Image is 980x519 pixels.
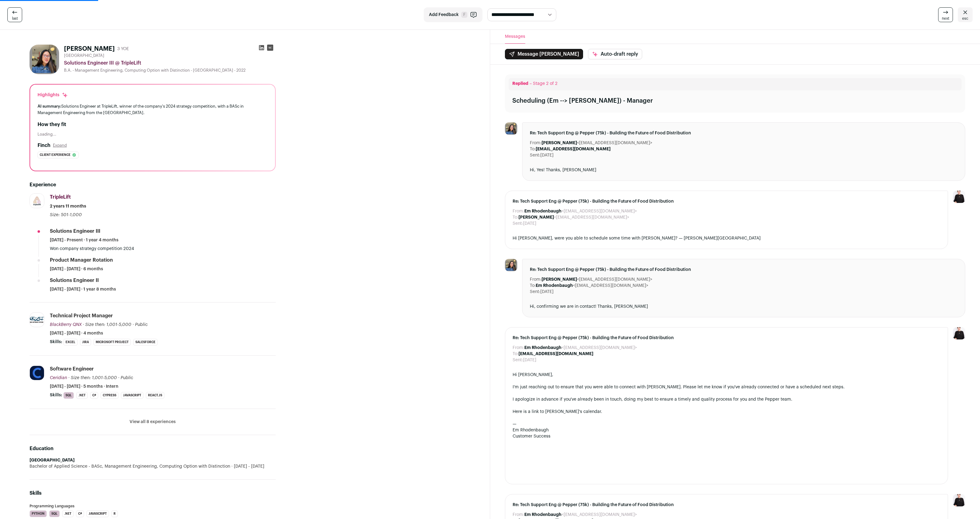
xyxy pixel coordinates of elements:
div: Solutions Engineer III [50,228,100,235]
img: 9240684-medium_jpg [953,191,965,203]
div: Product Manager Rotation [50,257,113,263]
div: Hi, confirming we are in contact! Thanks, [PERSON_NAME] [530,303,958,310]
span: Ceridian [50,376,67,380]
dt: To: [530,146,536,152]
li: R [111,510,118,517]
div: Hi, Yes! Thanks, [PERSON_NAME] [530,167,958,173]
b: Em Rhodenbaugh [536,283,573,288]
dd: [DATE] [523,220,536,227]
div: Scheduling (Em --> [PERSON_NAME]) - Manager [512,97,653,105]
span: last [12,16,18,21]
span: Client experience [40,152,70,158]
a: next [938,7,953,22]
span: [GEOGRAPHIC_DATA] [64,53,104,58]
li: JavaScript [86,510,109,517]
div: Technical Project Manager [50,312,113,319]
h2: Experience [30,181,276,188]
img: ac27d1f46bdcd35f65bc751cc896bed42494c12bdf8ea84d64dcd8e9f9e47b49.gif [30,317,44,323]
dt: From: [513,345,524,351]
dt: To: [530,283,536,289]
li: .NET [76,392,88,399]
div: Solutions Engineer at TripleLift, winner of the company's 2024 strategy competition, with a BASc ... [38,103,268,116]
button: Add Feedback F [424,7,482,22]
span: F [461,12,467,18]
dt: To: [513,214,518,220]
li: C# [90,392,98,399]
span: next [942,16,949,21]
b: [PERSON_NAME] [518,215,554,220]
span: · [133,322,134,328]
li: Excel [63,339,78,346]
div: Loading... [38,132,268,137]
div: — [513,421,941,427]
img: 9240684-medium_jpg [953,494,965,506]
li: React.js [146,392,164,399]
span: [DATE] - Present · 1 year 4 months [50,237,118,243]
img: b03c006ab6945bab1e09d4568c84223cf8d3492c42d296a14ca28235c28f7052.jpg [505,259,517,271]
b: [EMAIL_ADDRESS][DOMAIN_NAME] [536,147,610,151]
img: b03c006ab6945bab1e09d4568c84223cf8d3492c42d296a14ca28235c28f7052.jpg [30,45,59,74]
div: Hi [PERSON_NAME], [513,372,941,378]
dd: [DATE] [540,152,554,158]
span: – [530,81,532,86]
span: AI summary: [38,104,61,108]
div: Hi [PERSON_NAME], were you able to schedule some time with [PERSON_NAME]? — [PERSON_NAME][GEOGRAP... [513,235,941,241]
h2: Finch [38,142,50,149]
span: BlackBerry QNX [50,323,82,327]
img: a98714f0a35ea1cebcf182b79226b76e96bdf5aa26bcf1ee3c6f01bb69f6daf1.jpg [30,366,44,380]
dd: <[EMAIL_ADDRESS][DOMAIN_NAME]> [524,512,637,518]
span: Stage 2 of 2 [533,81,558,86]
dt: From: [530,276,542,283]
li: Python [30,510,47,517]
li: SQL [49,510,60,517]
div: B.A. - Management Engineering, Computing Option with Distinction - [GEOGRAPHIC_DATA] - 2022 [64,68,276,73]
div: Em Rhodenbaugh [513,427,941,433]
dd: <[EMAIL_ADDRESS][DOMAIN_NAME]> [536,283,648,289]
span: Skills: [50,392,62,398]
span: Re: Tech Support Eng @ Pepper (75k) - Building the Future of Food Distribution [530,130,958,136]
li: C# [76,510,84,517]
span: Add Feedback [429,12,459,18]
b: [PERSON_NAME] [542,141,577,145]
a: Here is a link to [PERSON_NAME]'s calendar. [513,410,602,414]
li: SQL [63,392,74,399]
span: Re: Tech Support Eng @ Pepper (75k) - Building the Future of Food Distribution [530,267,958,273]
h2: Education [30,445,276,452]
li: JIRA [80,339,91,346]
li: JavaScript [121,392,143,399]
li: .NET [62,510,74,517]
span: Re: Tech Support Eng @ Pepper (75k) - Building the Future of Food Distribution [513,335,941,341]
span: · Size then: 1,001-5,000 [83,323,131,327]
dt: Sent: [513,357,523,363]
dt: Sent: [513,220,523,227]
span: · [118,375,119,381]
h3: Programming Languages [30,504,276,508]
span: TripleLift [50,195,71,200]
h1: [PERSON_NAME] [64,45,115,53]
dd: <[EMAIL_ADDRESS][DOMAIN_NAME]> [518,214,629,220]
span: [DATE] - [DATE] [230,463,264,469]
dd: <[EMAIL_ADDRESS][DOMAIN_NAME]> [542,140,652,146]
dd: [DATE] [540,289,554,295]
dt: To: [513,351,518,357]
img: 9240684-medium_jpg [953,327,965,339]
div: I apologize in advance if you've already been in touch, doing my best to ensure a timely and qual... [513,396,941,402]
span: Re: Tech Support Eng @ Pepper (75k) - Building the Future of Food Distribution [513,198,941,204]
img: b3ac5eb4103838310b8c22200325aa646f9476c1b2538422a2a4b7a755e18149.jpg [30,193,44,209]
span: Size: 501-1,000 [50,213,82,217]
div: Solutions Engineer II [50,277,99,284]
p: Won company strategy competition 2024 [50,246,276,252]
div: Solutions Engineer III @ TripleLift [64,59,276,67]
a: esc [958,7,973,22]
h2: Skills [30,489,276,497]
span: [DATE] - [DATE] · 1 year 8 months [50,286,116,292]
b: [PERSON_NAME] [542,277,577,282]
span: esc [962,16,968,21]
span: 2 years 11 months [50,203,86,209]
span: Skills: [50,339,62,345]
span: [DATE] - [DATE] · 4 months [50,330,103,336]
span: Re: Tech Support Eng @ Pepper (75k) - Building the Future of Food Distribution [513,502,941,508]
a: last [7,7,22,22]
img: b03c006ab6945bab1e09d4568c84223cf8d3492c42d296a14ca28235c28f7052.jpg [505,122,517,135]
span: Public [121,376,133,380]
